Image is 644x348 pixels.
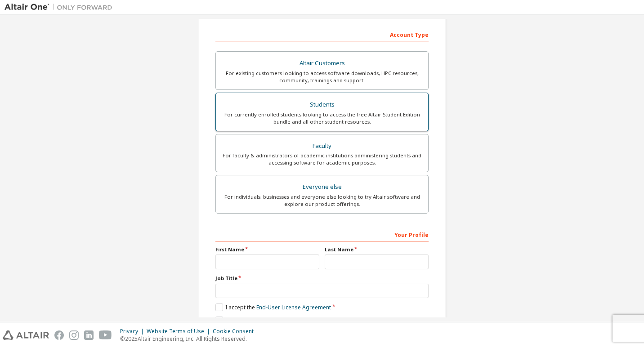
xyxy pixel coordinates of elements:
div: Students [221,98,423,111]
img: facebook.svg [54,330,64,340]
p: © 2025 Altair Engineering, Inc. All Rights Reserved. [120,335,259,343]
div: Everyone else [221,181,423,193]
div: For faculty & administrators of academic institutions administering students and accessing softwa... [221,152,423,166]
div: Website Terms of Use [147,328,213,335]
img: youtube.svg [99,330,112,340]
label: I would like to receive marketing emails from Altair [215,317,355,324]
img: instagram.svg [69,330,79,340]
a: End-User License Agreement [256,303,331,311]
div: Your Profile [215,227,429,241]
img: altair_logo.svg [3,330,49,340]
label: First Name [215,246,319,253]
label: I accept the [215,303,331,311]
div: For individuals, businesses and everyone else looking to try Altair software and explore our prod... [221,193,423,208]
label: Last Name [325,246,429,253]
div: Altair Customers [221,57,423,70]
img: Altair One [4,3,117,12]
div: Faculty [221,140,423,152]
div: Cookie Consent [213,328,259,335]
img: linkedin.svg [84,330,94,340]
div: For currently enrolled students looking to access the free Altair Student Edition bundle and all ... [221,111,423,125]
div: Privacy [120,328,147,335]
div: Account Type [215,27,429,41]
label: Job Title [215,275,429,282]
div: For existing customers looking to access software downloads, HPC resources, community, trainings ... [221,70,423,84]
